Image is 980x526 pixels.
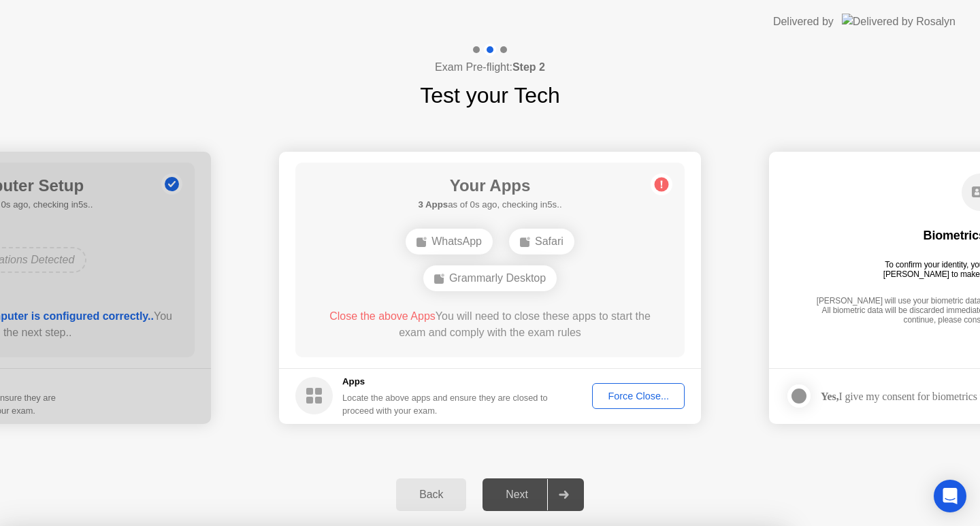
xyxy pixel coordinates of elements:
[315,308,666,341] div: You will need to close these apps to start the exam and comply with the exam rules
[512,61,545,73] b: Step 2
[487,489,547,501] div: Next
[406,229,493,254] div: WhatsApp
[597,391,680,401] div: Force Close...
[423,265,557,291] div: Grammarly Desktop
[821,391,838,402] strong: Yes,
[509,229,574,254] div: Safari
[342,391,549,417] div: Locate the above apps and ensure they are closed to proceed with your exam.
[400,489,462,501] div: Back
[418,198,561,212] h5: as of 0s ago, checking in5s..
[934,480,966,512] div: Open Intercom Messenger
[773,14,834,30] div: Delivered by
[342,375,549,389] h5: Apps
[329,310,436,322] span: Close the above Apps
[435,59,545,76] h4: Exam Pre-flight:
[418,199,448,210] b: 3 Apps
[418,174,561,198] h1: Your Apps
[420,79,560,112] h1: Test your Tech
[842,14,955,29] img: Delivered by Rosalyn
